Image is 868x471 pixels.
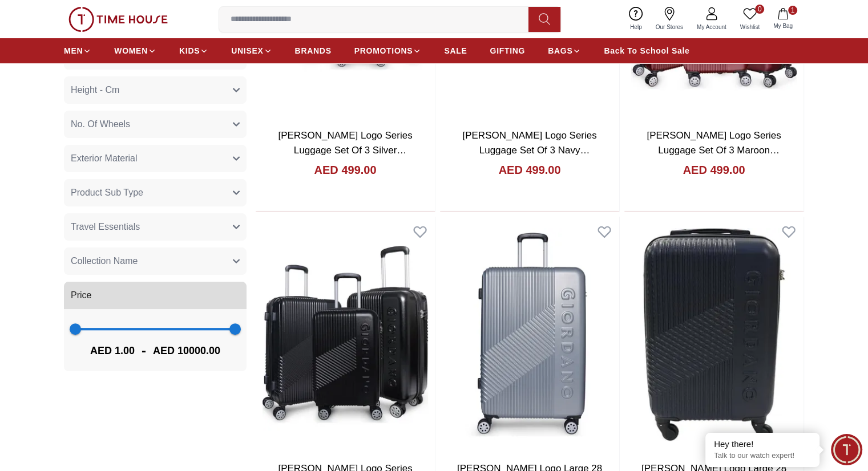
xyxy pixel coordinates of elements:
span: My Bag [769,22,797,30]
a: Back To School Sale [604,40,689,61]
button: Product Sub Type [64,179,247,206]
a: [PERSON_NAME] Logo Series Luggage Set Of 3 Maroon [MEDICAL_RECORD_NUMBER].MRN [636,130,804,170]
span: AED 10000.00 [153,343,220,359]
img: Giordano Logo Large 28 Inches Check- Luggage Silver GR020.28.SLV [440,217,619,452]
a: PROMOTIONS [354,40,422,61]
a: [PERSON_NAME] Logo Series Luggage Set Of 3 Navy GR020.NVY [462,130,596,170]
h4: AED 499.00 [499,162,561,178]
span: 1 [788,6,797,15]
button: Collection Name [64,247,247,275]
span: PROMOTIONS [354,45,413,56]
span: - [135,342,153,360]
h4: AED 499.00 [314,162,377,178]
div: Chat Widget [831,434,862,465]
span: UNISEX [231,45,263,56]
a: WOMEN [114,40,156,61]
span: Height - Cm [71,83,119,97]
button: Height - Cm [64,76,247,104]
div: Hey there! [714,438,811,450]
span: BAGS [548,45,572,56]
button: Exterior Material [64,145,247,172]
button: Travel Essentials [64,213,247,241]
span: Back To School Sale [604,45,689,56]
button: 1My Bag [766,6,800,33]
img: Giordano Logo Large 28 Inches Check- Luggage Navy GR020.28.NVY [624,217,804,452]
span: WOMEN [114,45,148,56]
button: Price [64,282,247,309]
a: BAGS [548,40,581,61]
span: My Account [692,23,731,31]
span: KIDS [179,45,200,56]
span: 0 [755,5,764,14]
span: BRANDS [295,45,332,56]
p: Talk to our watch expert! [714,451,811,461]
a: Our Stores [649,5,690,34]
span: MEN [64,45,83,56]
span: Collection Name [71,254,138,268]
a: GIFTING [490,40,525,61]
a: BRANDS [295,40,332,61]
a: Help [623,5,649,34]
span: Wishlist [736,23,764,31]
span: SALE [444,45,467,56]
span: Exterior Material [71,152,137,165]
img: ... [68,7,168,32]
span: No. Of Wheels [71,117,130,131]
a: [PERSON_NAME] Logo Series Luggage Set Of 3 Silver GR020.SLV [278,130,412,170]
span: GIFTING [490,45,525,56]
button: No. Of Wheels [64,111,247,138]
a: MEN [64,40,91,61]
a: 0Wishlist [733,5,766,34]
a: UNISEX [231,40,272,61]
span: Travel Essentials [71,220,140,234]
span: AED 1.00 [90,343,135,359]
span: Help [625,23,647,31]
a: SALE [444,40,467,61]
a: KIDS [179,40,208,61]
span: Price [71,289,91,302]
span: Our Stores [651,23,688,31]
img: Giordano Logo Series Luggage Set Of 3 Black GR020.BLK [256,217,435,452]
h4: AED 499.00 [683,162,745,178]
span: Product Sub Type [71,186,143,200]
